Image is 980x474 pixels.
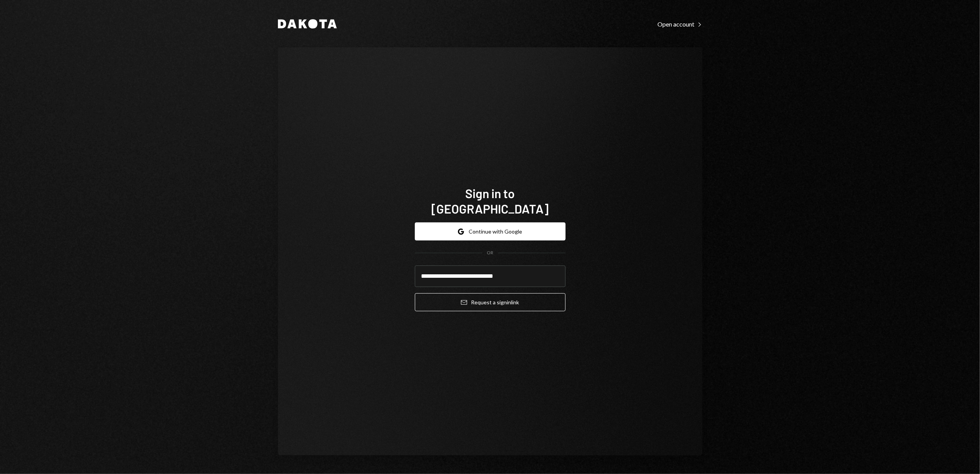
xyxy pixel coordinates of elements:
button: Continue with Google [415,222,566,240]
div: OR [487,250,493,256]
button: Request a signinlink [415,293,566,311]
a: Open account [658,20,702,28]
h1: Sign in to [GEOGRAPHIC_DATA] [415,185,566,216]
